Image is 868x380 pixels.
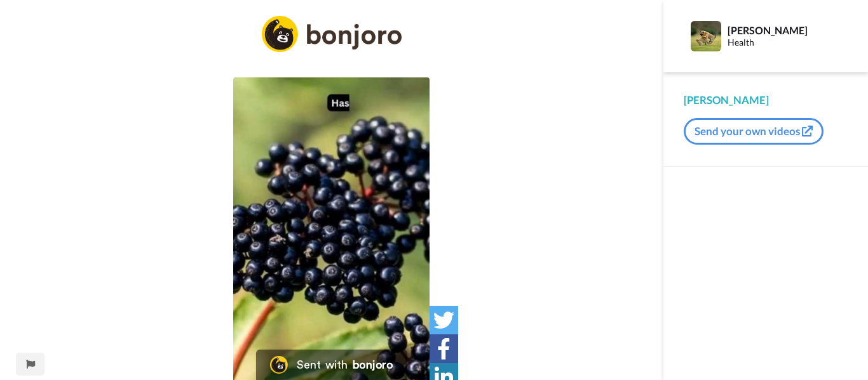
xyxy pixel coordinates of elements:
[270,356,288,374] img: Bonjoro Logo
[691,21,721,51] img: Profile Image
[728,37,847,48] div: Health
[684,93,848,108] div: [PERSON_NAME]
[297,359,348,370] div: Sent with
[728,24,847,36] div: [PERSON_NAME]
[256,350,407,380] a: Bonjoro LogoSent withbonjoro
[684,118,824,145] button: Send your own videos
[262,16,402,52] img: logo_full.png
[353,359,393,370] div: bonjoro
